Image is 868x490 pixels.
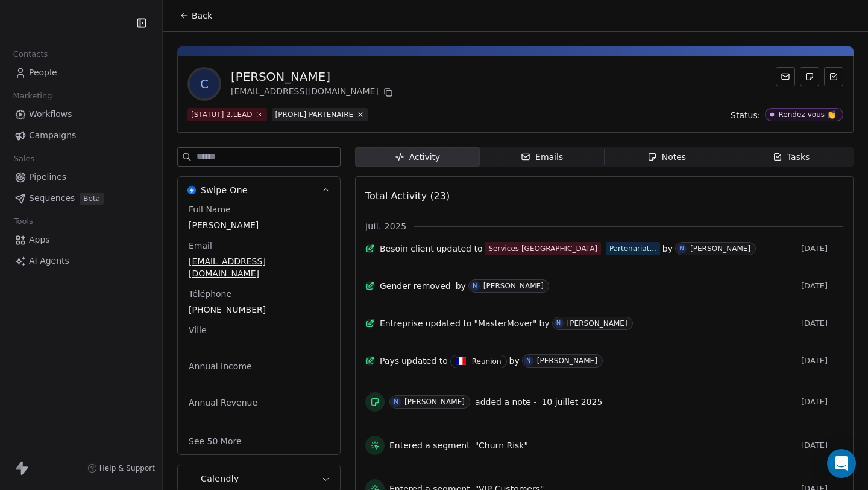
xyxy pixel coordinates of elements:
[475,396,536,408] span: added a note -
[778,110,836,119] div: Rendez-vous 👏
[475,439,528,451] span: "Churn Risk"
[99,463,155,473] span: Help & Support
[690,244,750,253] div: [PERSON_NAME]
[380,317,423,329] span: Entreprise
[186,324,209,336] span: Ville
[8,45,53,63] span: Contacts
[801,319,843,328] span: [DATE]
[29,108,72,121] span: Workflows
[404,398,465,406] div: [PERSON_NAME]
[10,188,153,208] a: SequencesBeta
[80,192,104,205] span: Beta
[509,355,520,367] span: by
[473,281,477,291] div: N
[488,243,597,255] div: Services [GEOGRAPHIC_DATA]
[178,177,340,203] button: Swipe OneSwipe One
[731,109,760,121] span: Status:
[181,430,249,452] button: See 50 More
[365,190,450,202] span: Total Activity (23)
[191,109,253,120] div: [STATUT] 2.LEAD
[365,220,407,232] span: juil. 2025
[29,129,76,142] span: Campaigns
[201,472,239,485] span: Calendly
[29,255,69,267] span: AI Agents
[401,355,448,367] span: updated to
[521,151,563,164] div: Emails
[539,317,549,329] span: by
[186,240,215,252] span: Email
[10,126,153,145] a: Campaigns
[231,68,395,85] div: [PERSON_NAME]
[29,66,57,79] span: People
[189,219,329,231] span: [PERSON_NAME]
[8,150,40,168] span: Sales
[472,357,502,366] div: Reunion
[456,280,466,292] span: by
[10,251,153,271] a: AI Agents
[474,317,536,329] span: "MasterMover"
[801,397,843,407] span: [DATE]
[389,439,470,451] span: Entered a segment
[380,280,411,292] span: Gender
[187,186,196,194] img: Swipe One
[801,356,843,366] span: [DATE]
[426,317,472,329] span: updated to
[609,243,656,255] div: Partenariat...
[186,396,260,409] span: Annual Revenue
[8,87,57,105] span: Marketing
[29,171,66,183] span: Pipelines
[679,244,684,253] div: N
[189,255,329,279] span: [EMAIL_ADDRESS][DOMAIN_NAME]
[541,395,602,409] a: 10 juillet 2025
[773,151,810,164] div: Tasks
[567,319,627,328] div: [PERSON_NAME]
[414,280,451,292] span: removed
[190,69,219,98] span: C
[189,304,329,316] span: [PHONE_NUMBER]
[10,167,153,187] a: Pipelines
[801,244,843,253] span: [DATE]
[10,230,153,250] a: Apps
[29,192,75,205] span: Sequences
[275,109,354,120] div: [PROFIL] PARTENAIRE
[192,10,212,22] span: Back
[186,360,254,372] span: Annual Income
[178,203,340,454] div: Swipe OneSwipe One
[8,212,38,231] span: Tools
[537,357,597,365] div: [PERSON_NAME]
[827,449,856,478] div: Open Intercom Messenger
[541,397,602,407] span: 10 juillet 2025
[231,85,395,100] div: [EMAIL_ADDRESS][DOMAIN_NAME]
[556,319,561,328] div: N
[647,151,686,164] div: Notes
[380,243,434,255] span: Besoin client
[29,234,50,246] span: Apps
[172,5,219,27] button: Back
[380,355,399,367] span: Pays
[201,184,248,196] span: Swipe One
[186,288,234,300] span: Téléphone
[10,104,153,124] a: Workflows
[526,356,531,366] div: N
[483,282,544,290] div: [PERSON_NAME]
[394,397,398,407] div: N
[87,463,155,473] a: Help & Support
[186,203,233,215] span: Full Name
[801,441,843,450] span: [DATE]
[10,63,153,83] a: People
[436,243,483,255] span: updated to
[801,281,843,291] span: [DATE]
[662,243,673,255] span: by
[187,474,196,483] img: Calendly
